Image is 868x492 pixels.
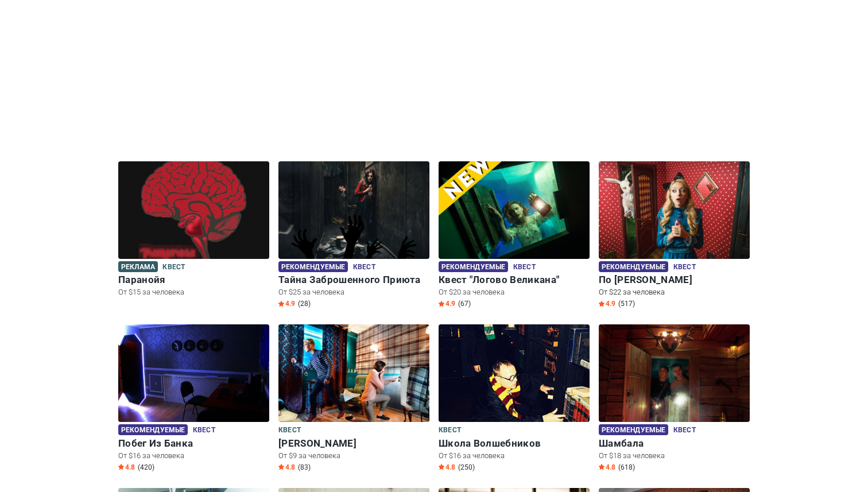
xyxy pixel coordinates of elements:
[439,451,590,461] p: От $16 за человека
[118,261,158,272] span: Реклама
[599,161,750,259] img: По Следам Алисы
[118,161,269,300] a: Паранойя Реклама Квест Паранойя От $15 за человека
[118,274,269,286] h6: Паранойя
[439,261,508,272] span: Рекомендуемые
[599,463,615,472] span: 4.8
[439,324,590,474] a: Школа Волшебников Квест Школа Волшебников От $16 за человека Star4.8 (250)
[278,324,429,474] a: Шерлок Холмс Квест [PERSON_NAME] От $9 за человека Star4.8 (83)
[118,424,188,435] span: Рекомендуемые
[278,451,429,461] p: От $9 за человека
[118,451,269,461] p: От $16 за человека
[599,299,615,308] span: 4.9
[458,299,471,308] span: (67)
[673,261,696,274] span: Квест
[599,324,750,422] img: Шамбала
[618,299,635,308] span: (517)
[278,287,429,297] p: От $25 за человека
[138,463,154,472] span: (420)
[118,287,269,297] p: От $15 за человека
[439,463,455,472] span: 4.8
[599,451,750,461] p: От $18 за человека
[673,424,696,437] span: Квест
[278,463,295,472] span: 4.8
[278,464,284,470] img: Star
[193,424,215,437] span: Квест
[439,437,590,450] h6: Школа Волшебников
[599,287,750,297] p: От $22 за человека
[458,463,475,472] span: (250)
[599,261,668,272] span: Рекомендуемые
[618,463,635,472] span: (618)
[278,161,429,311] a: Тайна Заброшенного Приюта Рекомендуемые Квест Тайна Заброшенного Приюта От $25 за человека Star4....
[118,324,269,422] img: Побег Из Банка
[439,161,590,311] a: Квест "Логово Великана" Рекомендуемые Квест Квест "Логово Великана" От $20 за человека Star4.9 (67)
[599,437,750,450] h6: Шамбала
[278,301,284,307] img: Star
[439,424,461,437] span: Квест
[439,161,590,259] img: Квест "Логово Великана"
[599,274,750,286] h6: По [PERSON_NAME]
[278,261,348,272] span: Рекомендуемые
[118,437,269,450] h6: Побег Из Банка
[439,287,590,297] p: От $20 за человека
[278,161,429,259] img: Тайна Заброшенного Приюта
[599,301,604,307] img: Star
[439,324,590,422] img: Школа Волшебников
[278,274,429,286] h6: Тайна Заброшенного Приюта
[439,301,444,307] img: Star
[439,464,444,470] img: Star
[118,324,269,474] a: Побег Из Банка Рекомендуемые Квест Побег Из Банка От $16 за человека Star4.8 (420)
[439,299,455,308] span: 4.9
[599,324,750,474] a: Шамбала Рекомендуемые Квест Шамбала От $18 за человека Star4.8 (618)
[353,261,375,274] span: Квест
[278,437,429,450] h6: [PERSON_NAME]
[278,299,295,308] span: 4.9
[118,463,135,472] span: 4.8
[513,261,536,274] span: Квест
[118,161,269,259] img: Паранойя
[298,299,311,308] span: (28)
[439,274,590,286] h6: Квест "Логово Великана"
[298,463,311,472] span: (83)
[599,161,750,311] a: По Следам Алисы Рекомендуемые Квест По [PERSON_NAME] От $22 за человека Star4.9 (517)
[118,464,124,470] img: Star
[599,424,668,435] span: Рекомендуемые
[599,464,604,470] img: Star
[278,424,301,437] span: Квест
[278,324,429,422] img: Шерлок Холмс
[162,261,185,274] span: Квест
